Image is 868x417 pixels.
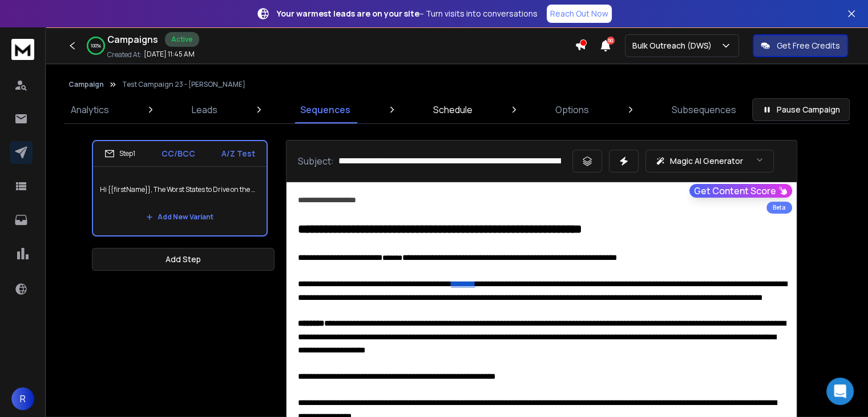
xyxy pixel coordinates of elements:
[91,42,101,49] p: 100 %
[433,103,473,117] p: Schedule
[672,103,736,117] p: Subsequences
[185,96,224,123] a: Leads
[165,32,199,47] div: Active
[137,206,223,228] button: Add New Variant
[555,103,589,117] p: Options
[766,202,792,214] div: Beta
[122,80,245,89] p: Test Campaign 23 - [PERSON_NAME]
[107,50,142,59] p: Created At:
[645,150,774,173] button: Magic AI Generator
[752,98,850,121] button: Pause Campaign
[68,80,104,89] button: Campaign
[107,33,158,46] h1: Campaigns
[607,37,615,45] span: 50
[298,154,334,168] p: Subject:
[192,103,217,117] p: Leads
[665,96,743,123] a: Subsequences
[162,148,195,159] p: CC/BCC
[547,5,612,23] a: Reach Out Now
[550,8,608,19] p: Reach Out Now
[11,39,34,60] img: logo
[753,34,848,57] button: Get Free Credits
[92,140,268,236] li: Step1CC/BCCA/Z TestHi {{firstName}}, The Worst States to Drive on the Weekend in The U.S. Where d...
[826,378,854,405] div: Open Intercom Messenger
[277,8,538,19] p: – Turn visits into conversations
[293,96,357,123] a: Sequences
[11,387,34,410] button: R
[64,96,116,123] a: Analytics
[777,40,840,51] p: Get Free Credits
[71,103,109,117] p: Analytics
[221,148,255,159] p: A/Z Test
[92,248,274,271] button: Add Step
[670,155,743,167] p: Magic AI Generator
[689,184,792,198] button: Get Content Score
[144,50,195,59] p: [DATE] 11:45 AM
[100,174,260,206] p: Hi {{firstName}}, The Worst States to Drive on the Weekend in The U.S. Where does [US_STATE] stand?
[632,40,716,51] p: Bulk Outreach (DWS)
[548,96,596,123] a: Options
[300,103,350,117] p: Sequences
[104,149,135,159] div: Step 1
[277,8,419,19] strong: Your warmest leads are on your site
[426,96,479,123] a: Schedule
